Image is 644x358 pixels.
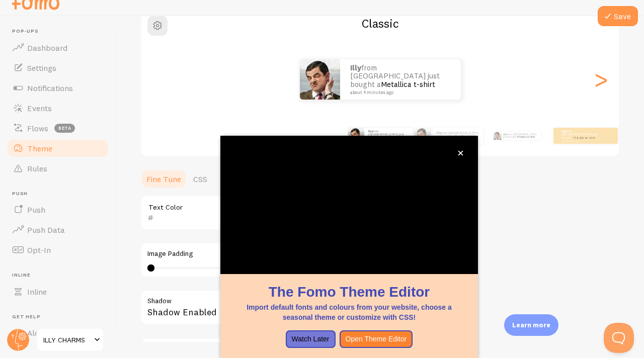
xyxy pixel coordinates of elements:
a: Metallica t-shirt [518,135,535,138]
span: Settings [27,63,56,73]
button: Watch Later [286,330,336,348]
span: Rules [27,163,47,173]
p: Import default fonts and colours from your website, choose a seasonal theme or customize with CSS! [232,302,466,322]
p: from [GEOGRAPHIC_DATA] just bought a [503,132,537,140]
span: Get Help [12,314,110,320]
button: close, [455,148,466,158]
span: Flows [27,123,48,133]
span: Theme [27,143,52,153]
span: Alerts [27,328,49,338]
strong: illy [437,131,441,135]
p: from [GEOGRAPHIC_DATA] just bought a [437,131,479,140]
img: Fomo [415,128,431,144]
img: Fomo [348,128,364,144]
span: ILLY CHARMS [43,334,91,346]
span: Notifications [27,83,73,93]
a: CSS [187,169,213,189]
div: Shadow Enabled [140,290,442,326]
h1: The Fomo Theme Editor [232,282,466,302]
span: Events [27,103,52,113]
a: Settings [6,58,110,78]
a: Theme [6,138,110,158]
a: ILLY CHARMS [36,328,104,352]
iframe: Help Scout Beacon - Open [604,323,634,353]
a: Fine Tune [140,169,187,189]
a: Rules [6,158,110,178]
span: Pop-ups [12,28,110,35]
strong: illy [368,129,373,133]
a: Metallica t-shirt [381,79,435,89]
p: from [GEOGRAPHIC_DATA] just bought a [561,129,602,142]
small: about 4 minutes ago [350,90,448,95]
a: Metallica t-shirt [574,136,595,140]
button: Open Theme Editor [340,330,413,348]
span: beta [54,124,75,133]
span: Inline [12,272,110,279]
span: Inline [27,287,47,297]
strong: illy [350,63,361,72]
a: Notifications [6,78,110,98]
p: Learn more [512,320,550,330]
a: Metallica t-shirt [455,134,476,138]
span: Push Data [27,225,65,235]
button: Save [598,6,638,26]
p: from [GEOGRAPHIC_DATA] just bought a [350,64,451,95]
small: about 4 minutes ago [561,140,601,142]
strong: illy [503,133,507,136]
span: Push [12,191,110,197]
a: Events [6,98,110,118]
p: from [GEOGRAPHIC_DATA] just bought a [368,129,409,142]
div: Next slide [595,43,607,116]
label: Image Padding [147,249,435,258]
img: Fomo [494,132,502,140]
span: Opt-In [27,245,51,255]
strong: illy [561,129,566,133]
a: Push [6,200,110,220]
span: Dashboard [27,43,67,53]
a: Dashboard [6,38,110,58]
div: Learn more [504,314,558,336]
a: Inline [6,282,110,302]
span: Push [27,205,45,215]
img: Fomo [300,59,340,100]
a: Push Data [6,220,110,240]
a: Flows beta [6,118,110,138]
a: Alerts [6,323,110,343]
a: Opt-In [6,240,110,260]
h2: Classic [141,16,619,31]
